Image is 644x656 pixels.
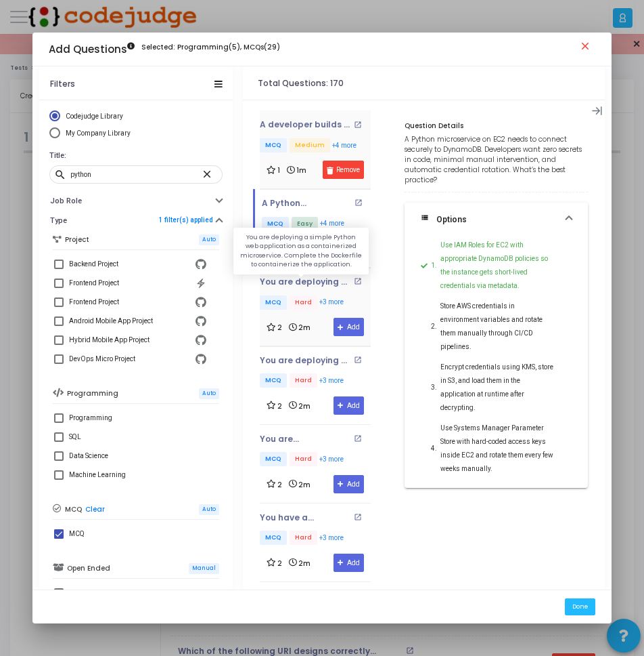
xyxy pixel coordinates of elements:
span: MCQ [262,217,289,231]
div: Hybrid Mobile App Project [69,332,149,348]
span: 2m [298,481,310,489]
span: MCQ [260,138,287,152]
span: Hard [290,295,317,310]
div: Machine Learning [69,467,126,483]
button: +3 more [319,296,344,308]
h3: Add Questions [49,43,135,56]
mat-icon: close [201,167,217,180]
div: Frontend Project [69,275,119,291]
mat-icon: open_in_new [354,199,363,207]
div: Options [436,213,467,226]
span: MCQ [260,531,287,545]
span: Hard [290,373,317,388]
span: 2m [298,560,310,568]
input: Search... [70,171,201,178]
button: Job Role [39,192,233,211]
button: +3 more [319,375,344,386]
span: 2 [277,481,282,489]
span: Easy [292,217,318,231]
span: Codejudge Library [66,112,123,120]
button: +3 more [319,453,344,465]
button: +3 more [319,532,344,544]
div: MCQ [69,526,85,542]
div: SQL [69,429,81,445]
span: 2 [277,403,282,411]
div: Options [405,237,588,488]
mat-radio-group: Select Library [49,110,223,141]
mat-icon: open_in_new [354,121,362,129]
p: A Python microservice on EC2 needs to connect securely to DynamoDB. Developers want zero secrets ... [405,134,588,185]
p: You have a microservice that runs in multiple pods, and you need to expose the service to the ext... [260,513,351,522]
h6: MCQ [65,506,82,514]
span: Auto [199,504,219,515]
button: Add [333,554,364,572]
span: 1. [428,259,440,272]
span: MCQ [260,452,287,466]
p: Use IAM Roles for EC2 with appropriate DynamoDB policies so the instance gets short-lived credent... [440,239,554,293]
span: Auto [199,388,219,399]
span: Hard [290,531,317,545]
p: Encrypt credentials using KMS, store in S3, and load them in the application at runtime after dec... [440,361,554,415]
h6: Selected: Programming(5), MCQs(29) [141,43,280,52]
div: Android Mobile App Project [69,313,153,329]
div: Quality Assurance [69,585,127,601]
a: 1 filter(s) applied [159,216,213,224]
span: MCQ [260,295,287,310]
button: Add [333,318,364,336]
h6: Open Ended [67,565,110,573]
span: Auto [199,234,219,245]
p: Use Systems Manager Parameter Store with hard-coded access keys inside EC2 and rotate them every ... [440,422,554,476]
span: 2 [277,324,282,332]
span: Medium [290,138,330,152]
mat-icon: view_list [421,213,433,226]
span: 3. [428,381,440,394]
button: Type1 filter(s) applied [39,211,233,230]
span: Hard [290,452,317,466]
button: Remove [323,161,364,179]
button: +4 more [331,140,357,151]
span: 1 [277,167,280,175]
span: My Company Library [66,129,131,137]
button: Add [333,475,364,493]
p: You are containerizing a simple Python web application using Docker. Complete the Dockerfile to c... [260,434,351,444]
h4: Total Questions: 170 [258,79,344,88]
div: You are deploying a simple Python web application as a containerized microservice. Complete the D... [233,228,369,274]
span: 2. [428,320,440,333]
p: Store AWS credentials in environment variables and rotate them manually through CI/CD pipelines. [440,300,554,354]
span: 2 [277,560,282,568]
p: A developer builds a Python Lambda that initializes a large in-memory cache during cold start. Ho... [260,120,351,129]
div: Backend Project [69,256,118,272]
p: You are deploying a simple Python web application as a containerized microservice. Complete the D... [260,277,351,287]
mat-icon: close [579,40,595,56]
div: Programming [69,410,112,426]
mat-icon: open_in_new [354,513,362,521]
h6: Project [65,236,89,244]
mat-icon: open_in_new [354,277,362,285]
button: Done [565,598,595,615]
div: Filters [50,79,75,89]
span: Question Details [405,121,463,131]
mat-icon: open_in_new [354,356,362,364]
h6: Programming [67,390,118,398]
a: Clear [85,506,105,514]
mat-icon: search [54,168,70,180]
mat-icon: open_in_new [354,434,362,443]
div: Frontend Project [69,294,119,310]
mat-expansion-panel-header: Options [405,203,588,237]
span: MCQ [260,373,287,388]
button: +4 more [319,218,345,229]
h6: Type [50,216,67,225]
p: You are deploying a Dockerized Python application in Kubernetes. You want the application to run ... [260,356,351,365]
p: A Python microservice on EC2 needs to connect securely to DynamoDB. Developers want zero secrets ... [262,199,351,208]
div: DevOps Micro Project [69,351,135,367]
span: 2m [298,324,310,332]
span: 2m [298,403,310,411]
div: Data Science [69,448,108,464]
span: 4. [428,442,440,455]
span: 1m [296,167,306,175]
button: Add [333,396,364,415]
span: Manual [189,563,219,574]
h6: Title: [49,151,219,160]
h6: Job Role [50,197,82,205]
